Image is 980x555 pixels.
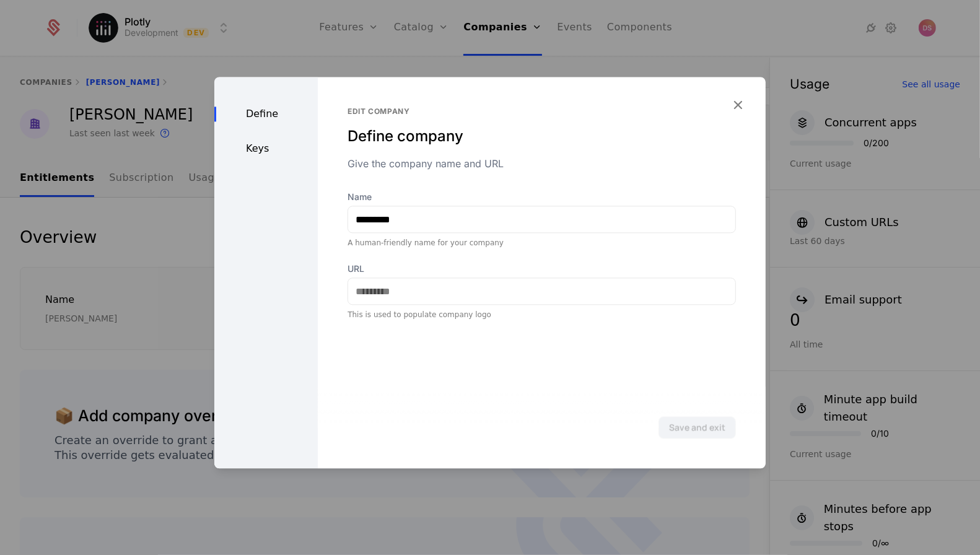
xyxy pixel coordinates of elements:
[658,416,736,439] button: Save and exit
[348,263,736,275] label: URL
[214,141,318,156] div: Keys
[214,107,318,121] div: Define
[348,156,736,171] div: Give the company name and URL
[348,310,736,320] div: This is used to populate company logo
[348,191,736,203] label: Name
[348,107,736,116] div: Edit company
[348,238,736,248] div: A human-friendly name for your company
[348,126,736,146] div: Define company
